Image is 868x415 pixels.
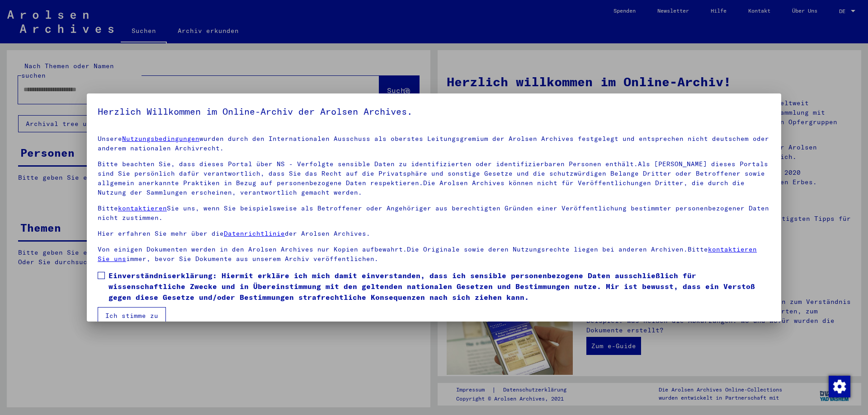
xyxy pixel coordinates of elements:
[98,204,770,223] p: Bitte Sie uns, wenn Sie beispielsweise als Betroffener oder Angehöriger aus berechtigten Gründen ...
[122,135,199,143] a: Nutzungsbedingungen
[98,245,757,263] a: kontaktieren Sie uns
[98,229,770,238] p: Hier erfahren Sie mehr über die der Arolsen Archives.
[224,229,285,238] a: Datenrichtlinie
[829,376,850,397] img: Zustimmung ändern
[98,159,770,197] p: Bitte beachten Sie, dass dieses Portal über NS - Verfolgte sensible Daten zu identifizierten oder...
[108,270,770,303] span: Einverständniserklärung: Hiermit erkläre ich mich damit einverstanden, dass ich sensible personen...
[98,104,770,119] h5: Herzlich Willkommen im Online-Archiv der Arolsen Archives.
[98,307,166,324] button: Ich stimme zu
[118,204,167,212] a: kontaktieren
[98,134,770,153] p: Unsere wurden durch den Internationalen Ausschuss als oberstes Leitungsgremium der Arolsen Archiv...
[98,245,770,264] p: Von einigen Dokumenten werden in den Arolsen Archives nur Kopien aufbewahrt.Die Originale sowie d...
